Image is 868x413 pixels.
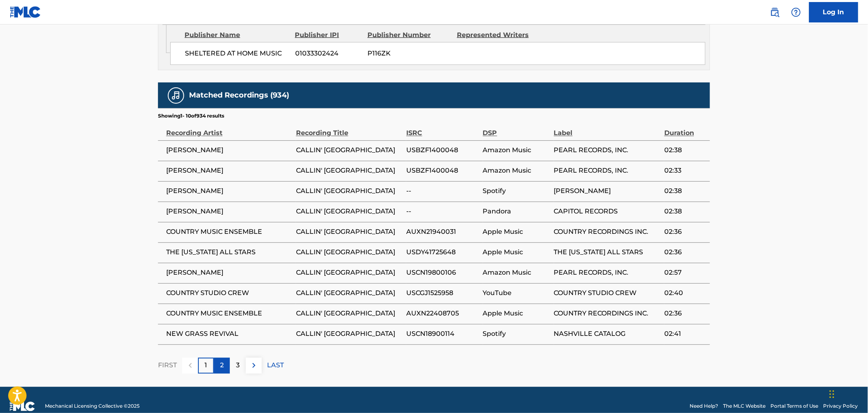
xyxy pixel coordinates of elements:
span: CALLIN' [GEOGRAPHIC_DATA] [296,289,402,298]
span: -- [406,207,479,217]
iframe: Chat Widget [827,374,868,413]
span: Amazon Music [483,146,550,155]
span: USDY41725648 [406,248,479,258]
img: right [249,361,259,371]
span: 02:36 [664,248,706,258]
span: SHELTERED AT HOME MUSIC [185,49,289,58]
span: COUNTRY RECORDINGS INC. [554,227,660,237]
a: Portal Terms of Use [771,403,819,410]
img: logo [10,402,35,411]
span: CAPITOL RECORDS [554,207,660,217]
span: 02:33 [664,166,706,176]
span: CALLIN' [GEOGRAPHIC_DATA] [296,227,402,237]
span: [PERSON_NAME] [166,166,292,176]
span: CALLIN' [GEOGRAPHIC_DATA] [296,268,402,278]
span: 02:38 [664,146,706,155]
span: CALLIN' [GEOGRAPHIC_DATA] [296,309,402,319]
span: CALLIN' [GEOGRAPHIC_DATA] [296,207,402,217]
div: Recording Title [296,120,402,138]
span: Mechanical Licensing Collective © 2025 [45,403,140,410]
a: Need Help? [690,403,719,410]
span: PEARL RECORDS, INC. [554,146,660,155]
span: 02:36 [664,309,706,319]
img: Matched Recordings [171,91,181,100]
span: Apple Music [483,248,550,258]
span: 02:40 [664,289,706,298]
span: COUNTRY MUSIC ENSEMBLE [166,227,292,237]
span: COUNTRY RECORDINGS INC. [554,309,660,319]
p: FIRST [158,361,177,371]
div: Publisher Number [367,30,451,40]
div: Represented Writers [457,30,540,40]
span: COUNTRY STUDIO CREW [166,289,292,298]
span: CALLIN' [GEOGRAPHIC_DATA] [296,166,402,176]
img: help [791,7,801,17]
span: USBZF1400048 [406,146,479,155]
span: CALLIN' [GEOGRAPHIC_DATA] [296,248,402,258]
span: Apple Music [483,227,550,237]
span: 01033302424 [295,49,361,58]
a: Public Search [767,4,783,20]
span: Amazon Music [483,166,550,176]
span: Apple Music [483,309,550,319]
span: [PERSON_NAME] [166,207,292,217]
span: CALLIN' [GEOGRAPHIC_DATA] [296,146,402,155]
div: Drag [830,382,835,406]
span: YouTube [483,289,550,298]
span: NEW GRASS REVIVAL [166,329,292,339]
a: The MLC Website [723,403,766,410]
span: USCN18900114 [406,329,479,339]
span: Amazon Music [483,268,550,278]
span: COUNTRY MUSIC ENSEMBLE [166,309,292,319]
span: [PERSON_NAME] [166,146,292,155]
span: USCGJ1525958 [406,289,479,298]
span: Spotify [483,329,550,339]
a: Privacy Policy [823,403,858,410]
span: THE [US_STATE] ALL STARS [166,248,292,258]
div: Publisher Name [185,30,289,40]
span: 02:57 [664,268,706,278]
span: Pandora [483,207,550,217]
span: COUNTRY STUDIO CREW [554,289,660,298]
img: MLC Logo [10,6,41,18]
span: [PERSON_NAME] [554,187,660,196]
span: [PERSON_NAME] [166,187,292,196]
p: 3 [236,361,240,371]
p: LAST [267,361,284,371]
span: NASHVILLE CATALOG [554,329,660,339]
span: THE [US_STATE] ALL STARS [554,248,660,258]
span: -- [406,187,479,196]
span: AUXN21940031 [406,227,479,237]
div: Label [554,120,660,138]
div: Recording Artist [166,120,292,138]
div: Duration [664,120,706,138]
p: 2 [220,361,224,371]
span: Spotify [483,187,550,196]
div: ISRC [406,120,479,138]
span: 02:36 [664,227,706,237]
span: 02:41 [664,329,706,339]
span: USCN19800106 [406,268,479,278]
span: AUXN22408705 [406,309,479,319]
span: USBZF1400048 [406,166,479,176]
div: Help [788,4,804,20]
span: CALLIN' [GEOGRAPHIC_DATA] [296,329,402,339]
span: PEARL RECORDS, INC. [554,166,660,176]
span: 02:38 [664,187,706,196]
div: Publisher IPI [295,30,361,40]
div: DSP [483,120,550,138]
span: PEARL RECORDS, INC. [554,268,660,278]
a: Log In [809,2,858,22]
span: [PERSON_NAME] [166,268,292,278]
span: CALLIN' [GEOGRAPHIC_DATA] [296,187,402,196]
p: 1 [205,361,207,371]
p: Showing 1 - 10 of 934 results [158,113,224,120]
h5: Matched Recordings (934) [189,91,289,100]
span: 02:38 [664,207,706,217]
span: P116ZK [367,49,451,58]
img: search [770,7,780,17]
